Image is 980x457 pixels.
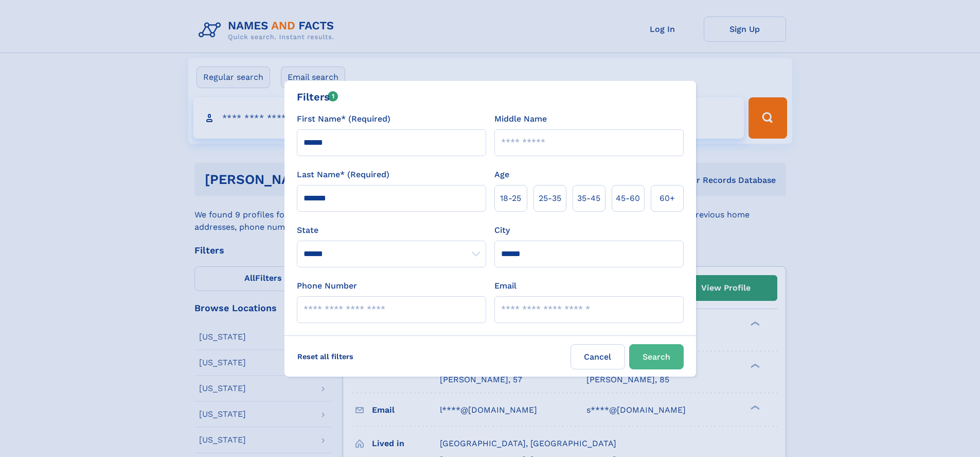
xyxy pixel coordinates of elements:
[297,113,390,125] label: First Name* (Required)
[539,192,561,205] span: 25‑35
[297,280,357,292] label: Phone Number
[494,113,547,125] label: Middle Name
[494,280,516,292] label: Email
[660,192,675,205] span: 60+
[494,168,509,181] label: Age
[500,192,521,205] span: 18‑25
[571,344,625,369] label: Cancel
[297,89,338,105] div: Filters
[616,192,640,205] span: 45‑60
[297,168,389,181] label: Last Name* (Required)
[577,192,600,205] span: 35‑45
[494,224,510,236] label: City
[291,344,360,369] label: Reset all filters
[297,224,486,236] label: State
[629,344,684,369] button: Search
